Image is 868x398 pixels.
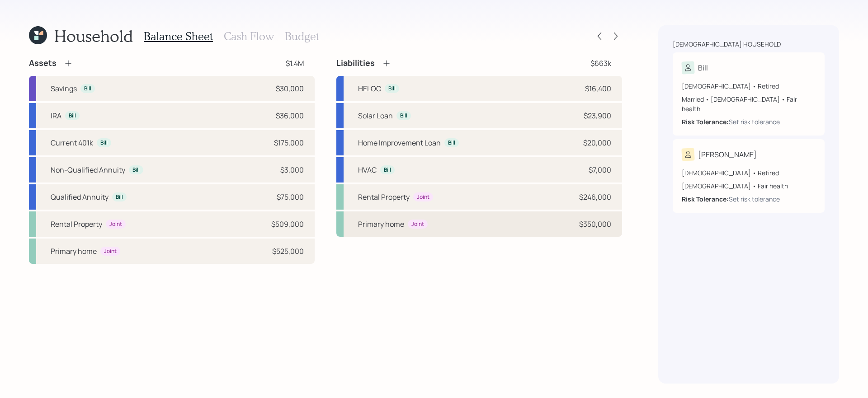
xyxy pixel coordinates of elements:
div: Bill [388,85,396,93]
div: Non-Qualified Annuity [51,164,125,175]
div: Savings [51,83,77,94]
div: $246,000 [579,192,611,202]
div: HVAC [358,164,377,175]
div: $350,000 [579,219,611,229]
div: [DEMOGRAPHIC_DATA] • Retired [682,168,816,178]
div: Bill [100,139,108,147]
div: [DEMOGRAPHIC_DATA] household [673,40,781,49]
div: $36,000 [276,110,304,121]
div: Rental Property [51,219,102,229]
div: $7,000 [589,164,611,175]
div: $175,000 [274,137,304,148]
div: Joint [104,248,117,255]
div: Bill [84,85,91,93]
h3: Budget [285,30,319,43]
div: $16,400 [585,83,611,94]
div: Home Improvement Loan [358,137,441,148]
h1: Household [54,26,133,46]
div: $20,000 [583,137,611,148]
div: $525,000 [272,246,304,257]
div: Bill [384,166,391,174]
div: Bill [69,112,76,120]
div: Bill [400,112,407,120]
div: Primary home [51,246,97,257]
div: Joint [109,220,122,228]
h3: Cash Flow [224,30,274,43]
div: $663k [590,58,611,69]
div: Bill [132,166,140,174]
div: Joint [411,220,424,228]
div: $509,000 [271,219,304,229]
h3: Balance Sheet [144,30,213,43]
h4: Assets [29,58,57,68]
div: Bill [116,193,123,201]
div: Set risk tolerance [729,117,780,126]
div: [DEMOGRAPHIC_DATA] • Retired [682,81,816,91]
div: Solar Loan [358,110,393,121]
div: HELOC [358,83,381,94]
div: Bill [448,139,455,147]
div: Bill [698,62,708,73]
div: $23,900 [584,110,611,121]
div: Primary home [358,219,404,229]
b: Risk Tolerance: [682,195,729,203]
div: Set risk tolerance [729,194,780,204]
div: Rental Property [358,192,410,202]
div: $1.4M [286,58,304,69]
div: $30,000 [276,83,304,94]
div: $75,000 [277,192,304,202]
h4: Liabilities [336,58,375,68]
div: IRA [51,110,61,121]
div: Qualified Annuity [51,192,108,202]
div: Married • [DEMOGRAPHIC_DATA] • Fair health [682,94,816,113]
div: $3,000 [280,164,304,175]
div: [PERSON_NAME] [698,149,757,160]
div: Current 401k [51,137,93,148]
b: Risk Tolerance: [682,117,729,126]
div: Joint [417,193,429,201]
div: [DEMOGRAPHIC_DATA] • Fair health [682,181,816,191]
